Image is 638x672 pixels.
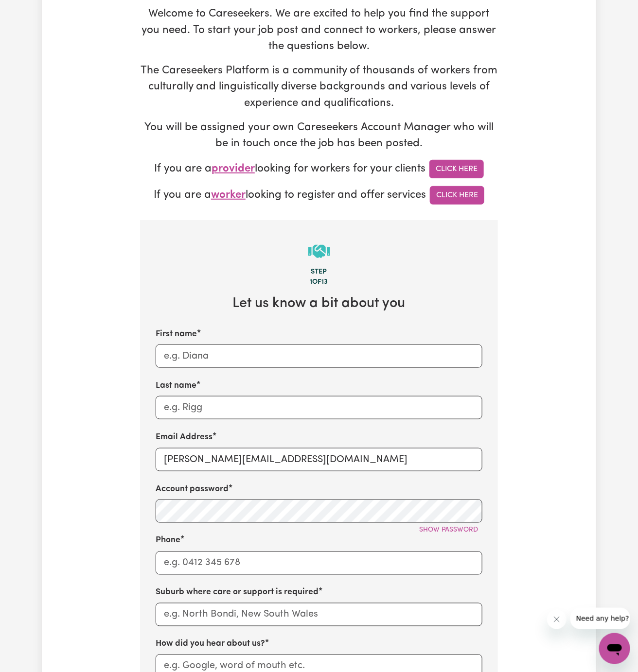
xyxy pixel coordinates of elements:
input: e.g. diana.rigg@yahoo.com.au [156,448,482,471]
label: How did you hear about us? [156,638,265,651]
iframe: Close message [547,610,567,629]
p: If you are a looking for workers for your clients [140,160,498,178]
a: Click Here [429,160,484,178]
span: worker [211,190,246,201]
input: e.g. 0412 345 678 [156,551,482,575]
p: You will be assigned your own Careseekers Account Manager who will be in touch once the job has b... [140,120,498,152]
p: If you are a looking to register and offer services [140,186,498,205]
iframe: Button to launch messaging window [599,633,630,664]
label: Email Address [156,431,213,444]
p: Welcome to Careseekers. We are excited to help you find the support you need. To start your job p... [140,6,498,55]
label: Last name [156,379,196,392]
label: First name [156,328,197,341]
span: Show password [419,527,478,534]
span: provider [212,163,255,174]
iframe: Message from company [570,608,630,629]
p: The Careseekers Platform is a community of thousands of workers from culturally and linguisticall... [140,63,498,112]
label: Suburb where care or support is required [156,586,319,599]
div: 1 of 13 [156,277,482,288]
div: Step [156,267,482,277]
a: Click Here [430,186,484,205]
input: e.g. Diana [156,345,482,368]
label: Phone [156,534,180,547]
label: Account password [156,483,229,496]
button: Show password [415,523,482,538]
input: e.g. Rigg [156,396,482,419]
h2: Let us know a bit about you [156,295,482,312]
input: e.g. North Bondi, New South Wales [156,603,482,626]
